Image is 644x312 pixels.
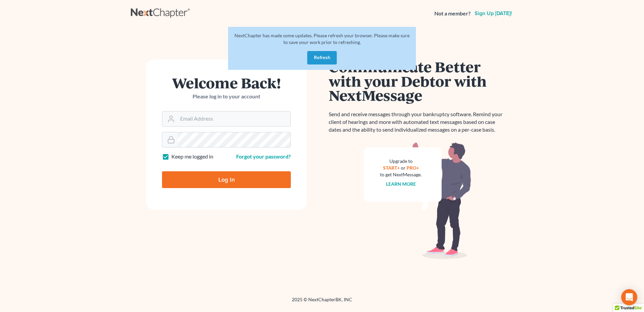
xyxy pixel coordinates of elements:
[383,165,400,171] a: START+
[307,51,337,64] button: Refresh
[364,142,471,259] img: nextmessage_bg-59042aed3d76b12b5cd301f8e5b87938c9018125f34e5fa2b7a6b67550977c72.svg
[621,289,637,305] div: Open Intercom Messenger
[329,59,506,102] h1: Communicate Better with your Debtor with NextMessage
[162,93,291,100] p: Please log in to your account
[236,153,291,160] a: Forgot your password?
[401,165,406,171] span: or
[234,33,410,45] span: NextChapter has made some updates. Please refresh your browser. Please make sure to save your wor...
[162,171,291,188] input: Log In
[131,296,513,308] div: 2025 © NextChapterBK, INC
[171,153,213,161] label: Keep me logged in
[407,165,419,171] a: PRO+
[434,10,471,17] strong: Not a member?
[177,112,290,126] input: Email Address
[380,171,422,178] div: to get NextMessage.
[162,76,291,90] h1: Welcome Back!
[386,181,416,187] a: Learn more
[380,158,422,165] div: Upgrade to
[473,11,513,16] a: Sign up [DATE]!
[329,110,506,134] p: Send and receive messages through your bankruptcy software. Remind your client of hearings and mo...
